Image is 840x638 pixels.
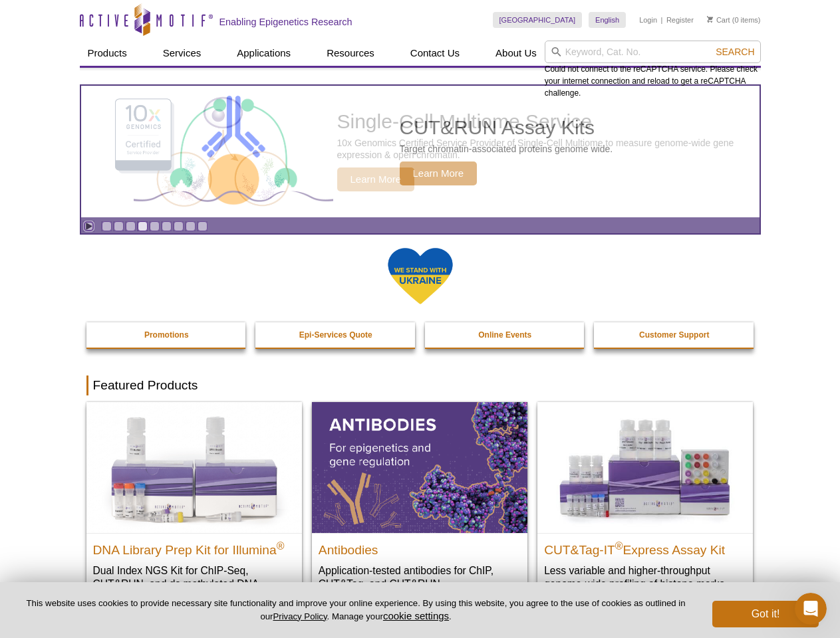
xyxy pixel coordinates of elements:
a: Go to slide 8 [186,221,196,231]
a: [GEOGRAPHIC_DATA] [493,12,583,28]
a: Epi-Services Quote [255,322,416,348]
a: Register [666,15,694,25]
h2: DNA Library Prep Kit for Illumina [93,537,295,557]
p: Application-tested antibodies for ChIP, CUT&Tag, and CUT&RUN. [319,564,521,591]
img: DNA Library Prep Kit for Illumina [86,402,302,532]
a: Cart [707,15,730,25]
sup: ® [277,540,285,551]
sup: ® [615,540,623,551]
button: Got it! [712,601,819,627]
a: Privacy Policy [273,611,327,621]
p: Dual Index NGS Kit for ChIP-Seq, CUT&RUN, and ds methylated DNA assays. [93,564,295,604]
a: Go to slide 9 [198,221,208,231]
a: Products [80,41,135,66]
div: Could not connect to the reCAPTCHA service. Please check your internet connection and reload to g... [545,41,761,99]
a: DNA Library Prep Kit for Illumina DNA Library Prep Kit for Illumina® Dual Index NGS Kit for ChIP-... [86,402,302,617]
a: CUT&Tag-IT® Express Assay Kit CUT&Tag-IT®Express Assay Kit Less variable and higher-throughput ge... [537,402,753,603]
span: Learn More [400,161,478,185]
a: Go to slide 6 [162,221,172,231]
img: We Stand With Ukraine [387,247,454,306]
p: This website uses cookies to provide necessary site functionality and improve your online experie... [21,597,690,623]
h2: Featured Products [86,375,754,395]
li: (0 items) [707,12,761,28]
strong: Online Events [478,330,531,340]
a: Customer Support [594,322,755,348]
h2: CUT&Tag-IT Express Assay Kit [544,537,746,557]
a: Go to slide 2 [114,221,124,231]
a: Go to slide 7 [174,221,184,231]
strong: Promotions [144,330,189,340]
p: Less variable and higher-throughput genome-wide profiling of histone marks​. [544,564,746,591]
a: All Antibodies Antibodies Application-tested antibodies for ChIP, CUT&Tag, and CUT&RUN. [312,402,527,603]
h2: Antibodies [319,537,521,557]
a: Go to slide 1 [102,221,112,231]
button: Search [712,46,758,58]
a: Contact Us [402,41,468,66]
a: Online Events [425,322,586,348]
a: About Us [488,41,545,66]
strong: Epi-Services Quote [299,330,372,340]
a: English [589,12,626,28]
a: Applications [229,41,299,66]
a: Toggle autoplay [84,221,94,231]
a: Services [155,41,210,66]
img: All Antibodies [312,402,527,532]
iframe: Intercom live chat [795,593,827,625]
a: Go to slide 4 [138,221,148,231]
input: Keyword, Cat. No. [545,41,761,63]
strong: Customer Support [639,330,709,340]
img: CUT&Tag-IT® Express Assay Kit [537,402,753,532]
span: Search [716,47,754,57]
a: Go to slide 5 [150,221,160,231]
img: CUT&RUN Assay Kits [134,91,333,213]
a: Promotions [86,322,247,348]
a: Login [639,15,657,25]
p: Target chromatin-associated proteins genome wide. [400,143,613,155]
li: | [661,12,663,28]
button: cookie settings [383,610,449,621]
a: Resources [319,41,382,66]
img: Your Cart [707,16,713,23]
a: Go to slide 3 [126,221,136,231]
h2: CUT&RUN Assay Kits [400,118,613,138]
article: CUT&RUN Assay Kits [81,86,760,217]
a: CUT&RUN Assay Kits CUT&RUN Assay Kits Target chromatin-associated proteins genome wide. Learn More [81,86,760,217]
h2: Enabling Epigenetics Research [219,16,352,28]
